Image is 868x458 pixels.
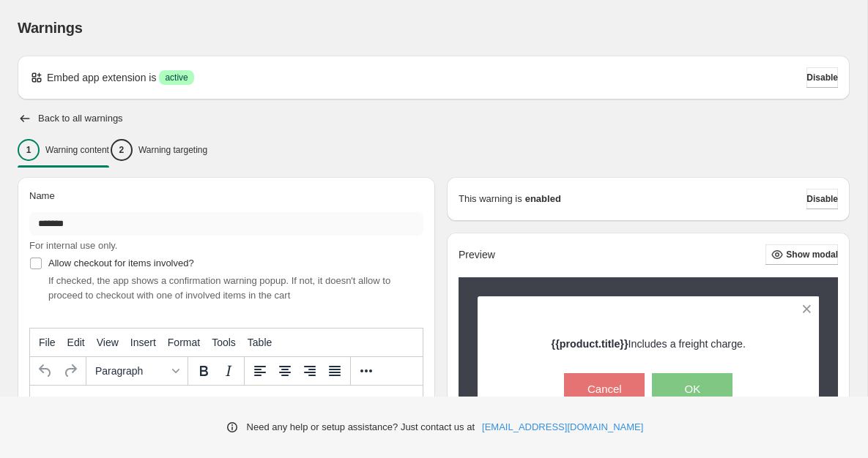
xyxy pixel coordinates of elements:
[459,249,495,261] h2: Preview
[18,139,40,161] div: 1
[33,358,58,383] button: Undo
[272,358,297,383] button: Align center
[216,358,241,383] button: Italic
[58,358,83,383] button: Redo
[29,240,117,251] span: For internal use only.
[165,72,188,83] span: active
[322,358,347,383] button: Justify
[111,135,207,165] button: 2Warning targeting
[806,189,838,209] button: Disable
[18,20,83,36] span: Warnings
[248,337,272,348] span: Table
[297,358,322,383] button: Align right
[806,67,838,88] button: Disable
[29,190,55,201] span: Name
[459,192,522,206] p: This warning is
[130,337,156,348] span: Insert
[67,337,85,348] span: Edit
[39,337,56,348] span: File
[45,144,109,156] p: Warning content
[765,244,838,265] button: Show modal
[552,338,628,350] strong: {{product.title}}
[212,337,236,348] span: Tools
[806,193,838,205] span: Disable
[48,275,390,301] span: If checked, the app shows a confirmation warning popup. If not, it doesn't allow to proceed to ch...
[552,337,746,351] p: Includes a freight charge.
[248,358,272,383] button: Align left
[806,72,838,83] span: Disable
[786,249,838,260] span: Show modal
[38,113,123,124] h2: Back to all warnings
[95,365,167,377] span: Paragraph
[564,373,645,405] button: Cancel
[89,358,185,383] button: Formats
[111,139,133,161] div: 2
[354,358,379,383] button: More...
[18,135,109,165] button: 1Warning content
[168,337,200,348] span: Format
[191,358,216,383] button: Bold
[97,337,119,348] span: View
[482,420,643,435] a: [EMAIL_ADDRESS][DOMAIN_NAME]
[138,144,207,156] p: Warning targeting
[48,258,194,269] span: Allow checkout for items involved?
[652,373,732,405] button: OK
[525,192,561,206] strong: enabled
[47,70,156,85] p: Embed app extension is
